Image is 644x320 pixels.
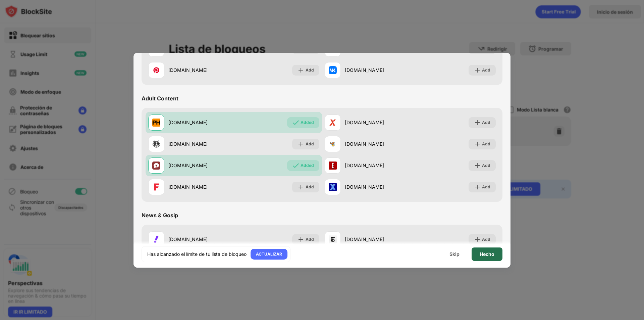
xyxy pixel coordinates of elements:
div: [DOMAIN_NAME] [345,119,410,126]
div: News & Gosip [142,212,178,219]
div: [DOMAIN_NAME] [168,119,234,126]
div: Add [306,141,314,147]
img: favicons [329,235,337,243]
div: [DOMAIN_NAME] [345,183,410,190]
div: Hecho [480,252,494,257]
div: [DOMAIN_NAME] [345,66,410,74]
div: Add [482,236,490,243]
div: [DOMAIN_NAME] [168,236,234,243]
img: favicons [152,140,160,148]
img: favicons [329,119,337,127]
div: Add [482,141,490,147]
img: favicons [152,66,160,74]
img: favicons [329,66,337,74]
div: Add [482,184,490,190]
div: Add [482,119,490,126]
img: favicons [152,119,160,127]
div: Add [482,67,490,74]
div: [DOMAIN_NAME] [168,183,234,190]
div: [DOMAIN_NAME] [168,140,234,147]
div: Added [301,162,314,169]
div: Added [301,119,314,126]
div: [DOMAIN_NAME] [168,66,234,74]
img: favicons [329,183,337,191]
div: [DOMAIN_NAME] [345,140,410,147]
img: favicons [152,235,160,243]
img: favicons [152,162,160,170]
div: [DOMAIN_NAME] [168,162,234,169]
div: Add [482,162,490,169]
div: [DOMAIN_NAME] [345,162,410,169]
img: favicons [152,183,160,191]
div: [DOMAIN_NAME] [345,236,410,243]
div: Add [306,67,314,74]
div: Add [306,184,314,190]
img: favicons [329,140,337,148]
img: favicons [329,162,337,170]
div: Adult Content [142,95,178,102]
div: ACTUALIZAR [256,251,282,258]
div: Add [306,236,314,243]
div: Skip [449,252,460,257]
div: Has alcanzado el límite de tu lista de bloqueo [147,251,247,258]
